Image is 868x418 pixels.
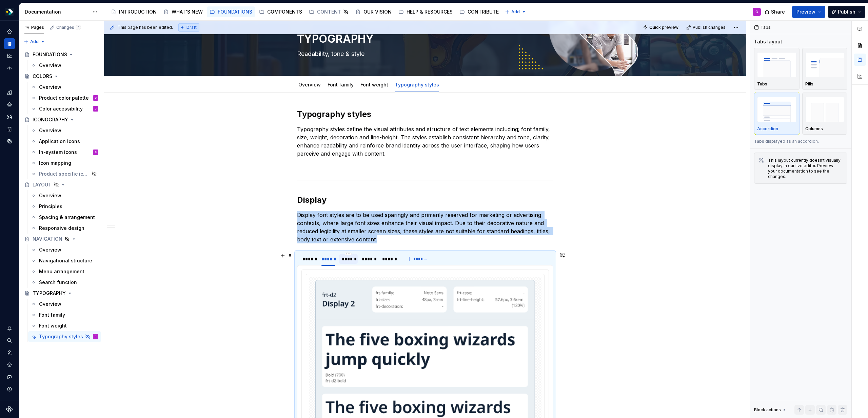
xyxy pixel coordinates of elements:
a: Search function [28,277,101,288]
div: Product specific icons [39,171,90,177]
div: Block actions [754,407,781,413]
div: CONTRIBUTE [468,8,499,15]
span: Draft [186,25,197,30]
a: Overview [28,60,101,71]
a: Documentation [4,38,15,49]
div: Spacing & arrangement [39,214,95,221]
a: ICONOGRAPHY [22,114,101,125]
a: Components [4,99,15,110]
button: Quick preview [641,23,682,32]
span: Add [30,39,39,44]
a: Application icons [28,136,101,147]
a: Storybook stories [4,124,15,135]
div: Navigational structure [39,257,92,264]
div: Pages [24,25,44,30]
a: Settings [4,359,15,370]
div: COLORS [33,73,52,80]
a: Data sources [4,136,15,147]
p: Display font styles are to be used sparingly and primarily reserved for marketing or advertising ... [297,211,553,243]
div: Code automation [4,63,15,74]
button: Notifications [4,323,15,334]
div: Font weight [39,322,67,329]
div: Icon mapping [39,160,71,166]
button: Preview [792,6,825,18]
button: placeholderPills [802,48,848,90]
a: Typography styles [395,82,439,87]
p: Typography styles define the visual attributes and structure of text elements including; font fam... [297,125,553,158]
div: Application icons [39,138,80,145]
a: Overview [28,299,101,310]
p: Pills [805,81,813,87]
div: Search function [39,279,77,286]
div: Overview [39,127,61,134]
button: Contact support [4,372,15,382]
div: Font weight [358,77,391,92]
div: HELP & RESOURCES [407,8,453,15]
div: Typography styles [39,333,83,340]
img: placeholder [757,52,796,77]
a: NAVIGATION [22,234,101,244]
span: Preview [796,8,815,15]
span: 1 [76,25,81,30]
textarea: TYPOGRAPHY [296,31,552,47]
a: CONTRIBUTE [457,6,501,17]
div: INTRODUCTION [119,8,157,15]
a: Font family [28,310,101,320]
button: Publish [828,6,865,18]
a: Overview [28,244,101,255]
div: Tabs layout [754,38,782,45]
div: C [95,333,97,340]
span: Share [771,8,785,15]
div: Assets [4,112,15,122]
img: placeholder [757,97,796,122]
a: Home [4,26,15,37]
span: Publish changes [693,25,726,30]
a: HELP & RESOURCES [396,6,455,17]
button: placeholderColumns [802,93,848,135]
a: COLORS [22,71,101,82]
span: Add [511,9,520,15]
div: Overview [39,84,61,91]
p: Tabs displayed as an accordion. [754,139,847,144]
a: FOUNDATIONS [22,49,101,60]
div: Overview [39,301,61,307]
div: ICONOGRAPHY [33,116,68,123]
a: INTRODUCTION [108,6,159,17]
div: Color accessibility [39,105,83,112]
div: Page tree [108,5,501,19]
div: Responsive design [39,225,84,232]
div: Overview [296,77,323,92]
span: Quick preview [649,25,678,30]
div: C [755,9,758,15]
a: CONTENT [306,6,351,17]
button: Add [503,7,528,17]
div: NAVIGATION [33,236,62,242]
svg: Supernova Logo [6,406,13,413]
a: Analytics [4,51,15,61]
div: C [95,149,97,156]
a: Overview [28,190,101,201]
div: Invite team [4,347,15,358]
a: Product color paletteC [28,93,101,103]
div: Documentation [25,8,89,15]
button: placeholderAccordion [754,93,800,135]
div: Overview [39,62,61,69]
div: This layout currently doesn't visually display in our live editor. Preview your documentation to ... [768,158,843,179]
a: Overview [298,82,321,87]
a: WHAT'S NEW [161,6,205,17]
h2: Typography styles [297,109,553,120]
a: Typography stylesC [28,331,101,342]
div: FOUNDATIONS [218,8,252,15]
div: Overview [39,192,61,199]
a: Overview [28,125,101,136]
p: Accordion [757,126,778,132]
a: Font weight [28,320,101,331]
div: Principles [39,203,62,210]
